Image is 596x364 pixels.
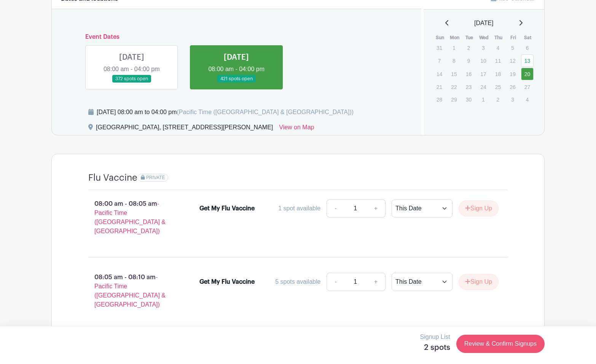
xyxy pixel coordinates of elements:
p: 8 [448,55,460,67]
p: 11 [492,55,504,67]
p: 10 [477,55,489,67]
th: Sun [433,34,448,41]
button: Sign Up [459,274,499,290]
a: + [367,273,386,291]
p: 28 [433,94,446,105]
p: 17 [477,68,489,80]
div: [GEOGRAPHIC_DATA], [STREET_ADDRESS][PERSON_NAME] [96,123,273,135]
span: - Pacific Time ([GEOGRAPHIC_DATA] & [GEOGRAPHIC_DATA]) [94,200,166,234]
span: (Pacific Time ([GEOGRAPHIC_DATA] & [GEOGRAPHIC_DATA])) [177,109,354,115]
a: - [327,273,344,291]
p: 27 [521,81,534,93]
p: 15 [448,68,460,80]
p: 16 [462,68,475,80]
a: 20 [521,68,534,80]
p: 12 [506,55,519,67]
span: - Pacific Time ([GEOGRAPHIC_DATA] & [GEOGRAPHIC_DATA]) [94,274,166,308]
p: 3 [506,94,519,105]
p: 29 [448,94,460,105]
div: Get My Flu Vaccine [199,277,255,286]
p: 9 [462,55,475,67]
a: 13 [521,54,534,67]
th: Tue [462,34,477,41]
h6: Event Dates [79,33,394,41]
p: 7 [433,55,446,67]
th: Thu [491,34,506,41]
th: Mon [447,34,462,41]
div: 1 spot available [278,204,320,213]
p: 08:05 am - 08:10 am [76,270,187,312]
a: - [327,199,344,218]
p: 24 [477,81,489,93]
th: Fri [506,34,521,41]
p: 08:00 am - 08:05 am [76,196,187,239]
p: 14 [433,68,446,80]
p: 25 [492,81,504,93]
a: View on Map [279,123,314,135]
div: Get My Flu Vaccine [199,204,255,213]
p: 19 [506,68,519,80]
a: Review & Confirm Signups [456,335,545,353]
div: [DATE] 08:00 am to 04:00 pm [97,108,354,117]
p: Signup List [420,332,450,342]
span: PRIVATE [146,175,165,180]
p: 31 [433,42,446,54]
th: Sat [521,34,535,41]
button: Sign Up [459,200,499,216]
span: [DATE] [474,19,493,28]
p: 30 [462,94,475,105]
p: 21 [433,81,446,93]
p: 1 [477,94,489,105]
p: 4 [521,94,534,105]
h5: 2 spots [420,343,450,352]
p: 2 [492,94,504,105]
p: 1 [448,42,460,54]
p: 2 [462,42,475,54]
p: 5 [506,42,519,54]
p: 22 [448,81,460,93]
p: 3 [477,42,489,54]
p: 18 [492,68,504,80]
a: + [367,199,386,218]
p: 4 [492,42,504,54]
th: Wed [476,34,491,41]
div: 5 spots available [275,277,320,286]
p: 26 [506,81,519,93]
p: 23 [462,81,475,93]
h4: Flu Vaccine [88,172,137,183]
p: 6 [521,42,534,54]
